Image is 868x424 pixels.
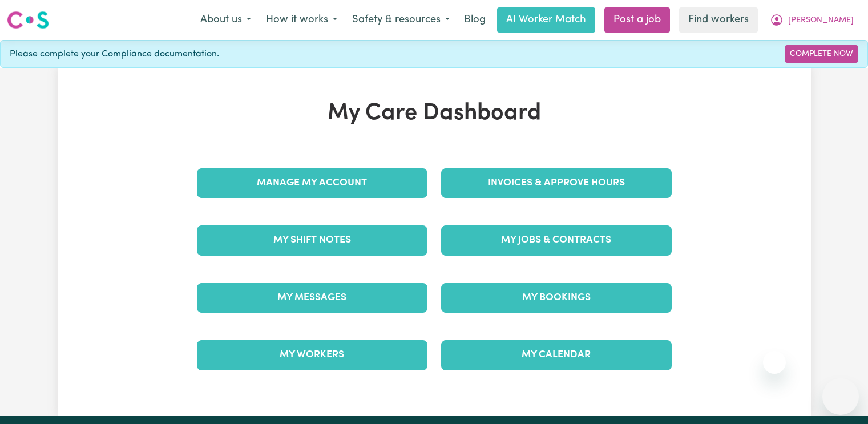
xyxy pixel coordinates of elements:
a: Post a job [604,7,670,33]
img: Careseekers logo [7,10,49,30]
a: Complete Now [785,45,858,63]
button: Safety & resources [345,8,457,32]
a: My Messages [197,283,427,313]
button: About us [193,8,259,32]
span: [PERSON_NAME] [788,14,854,27]
a: Careseekers logo [7,7,49,33]
h1: My Care Dashboard [190,100,679,127]
iframe: Close message [763,351,786,374]
a: AI Worker Match [497,7,595,33]
a: Invoices & Approve Hours [441,168,672,198]
a: My Workers [197,340,427,370]
button: How it works [259,8,345,32]
a: My Bookings [441,283,672,313]
a: Manage My Account [197,168,427,198]
button: My Account [762,8,861,32]
iframe: Button to launch messaging window [822,378,859,415]
a: My Calendar [441,340,672,370]
a: My Jobs & Contracts [441,225,672,255]
a: Find workers [679,7,758,33]
span: Please complete your Compliance documentation. [10,47,219,61]
a: My Shift Notes [197,225,427,255]
a: Blog [457,7,492,33]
